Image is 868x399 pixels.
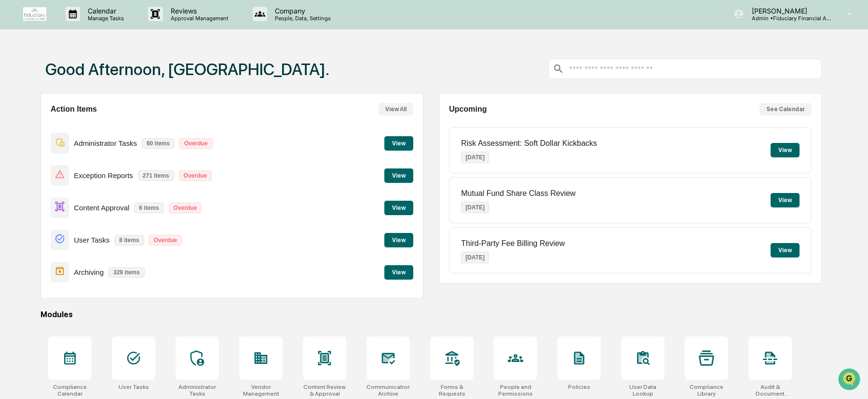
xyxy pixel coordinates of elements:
[33,73,158,83] div: Start new chat
[45,60,329,79] h1: Good Afternoon, [GEOGRAPHIC_DATA].
[384,136,413,151] button: View
[461,139,597,148] p: Risk Assessment: Soft Dollar Kickbacks
[74,236,109,244] p: User Tasks
[149,235,182,245] p: Overdue
[41,310,822,319] div: Modules
[163,7,233,15] p: Reviews
[384,168,413,183] button: View
[384,235,413,244] a: View
[74,268,104,276] p: Archiving
[384,267,413,276] a: View
[384,138,413,147] a: View
[10,73,27,90] img: 1746055101610-c473b297-6a78-478c-a979-82029cc54cd1
[384,265,413,280] button: View
[384,201,413,215] button: View
[771,243,800,257] button: View
[138,170,174,181] p: 271 items
[621,384,665,397] div: User Data Lookup
[748,384,792,397] div: Audit & Document Logs
[74,204,129,212] p: Content Approval
[685,384,728,397] div: Compliance Library
[33,83,122,90] div: We're available if you need us!
[303,384,346,397] div: Content Review & Approval
[134,203,163,213] p: 6 items
[176,384,219,397] div: Administrator Tasks
[744,7,834,15] p: [PERSON_NAME]
[239,384,283,397] div: Vendor Management
[6,117,66,134] a: 🖐️Preclearance
[449,105,487,114] h2: Upcoming
[119,384,149,390] div: User Tasks
[461,202,489,213] p: [DATE]
[169,203,202,213] p: Overdue
[74,139,137,147] p: Administrator Tasks
[267,7,336,15] p: Company
[384,203,413,212] a: View
[80,15,129,22] p: Manage Tasks
[461,152,489,163] p: [DATE]
[142,138,175,149] p: 60 items
[68,162,117,170] a: Powered byPylon
[6,135,65,153] a: 🔎Data Lookup
[80,121,120,130] span: Attestations
[10,20,176,35] p: How can we help?
[19,121,62,130] span: Preclearance
[51,105,97,114] h2: Action Items
[759,103,812,116] button: See Calendar
[744,15,834,22] p: Admin • Fiduciary Financial Advisors
[379,103,413,116] button: View All
[10,140,17,148] div: 🔎
[461,239,565,248] p: Third-Party Fee Billing Review
[366,384,410,397] div: Communications Archive
[108,267,145,278] p: 329 items
[164,76,176,88] button: Start new chat
[23,7,46,21] img: logo
[384,233,413,247] button: View
[163,15,233,22] p: Approval Management
[837,367,863,393] iframe: Open customer support
[771,143,800,157] button: View
[66,117,123,134] a: 🗄️Attestations
[10,122,17,129] div: 🖐️
[96,163,117,170] span: Pylon
[48,384,92,397] div: Compliance Calendar
[384,170,413,180] a: View
[267,15,336,22] p: People, Data, Settings
[461,189,575,198] p: Mutual Fund Share Class Review
[19,139,61,149] span: Data Lookup
[771,193,800,207] button: View
[70,122,78,129] div: 🗄️
[430,384,474,397] div: Forms & Requests
[179,170,212,181] p: Overdue
[461,252,489,263] p: [DATE]
[179,138,213,149] p: Overdue
[568,384,590,390] div: Policies
[494,384,537,397] div: People and Permissions
[80,7,129,15] p: Calendar
[74,171,133,180] p: Exception Reports
[114,235,144,245] p: 8 items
